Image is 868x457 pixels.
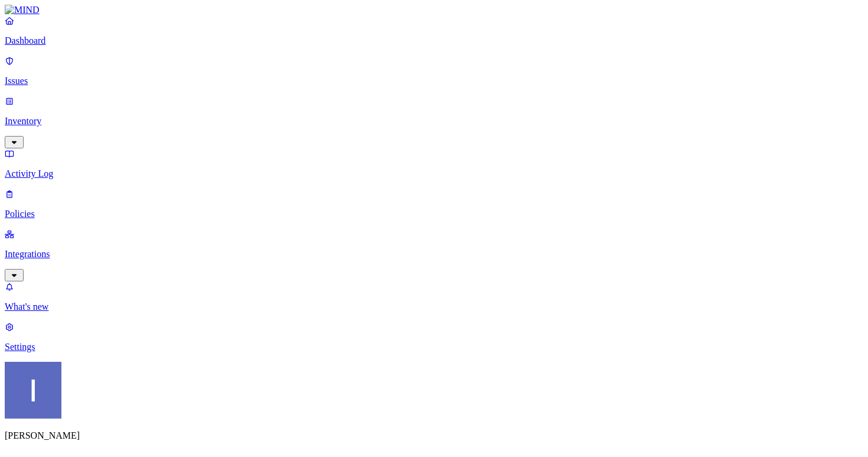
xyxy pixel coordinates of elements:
[5,15,863,46] a: Dashboard
[5,229,863,280] a: Integrations
[5,362,61,419] img: Itai Schwartz
[5,56,863,86] a: Issues
[5,5,863,15] a: MIND
[5,342,863,352] p: Settings
[5,96,863,147] a: Inventory
[5,76,863,86] p: Issues
[5,189,863,219] a: Policies
[5,148,863,179] a: Activity Log
[5,168,863,179] p: Activity Log
[5,249,863,260] p: Integrations
[5,430,863,441] p: [PERSON_NAME]
[5,116,863,127] p: Inventory
[5,322,863,352] a: Settings
[5,209,863,219] p: Policies
[5,302,863,312] p: What's new
[5,35,863,46] p: Dashboard
[5,5,40,15] img: MIND
[5,281,863,312] a: What's new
